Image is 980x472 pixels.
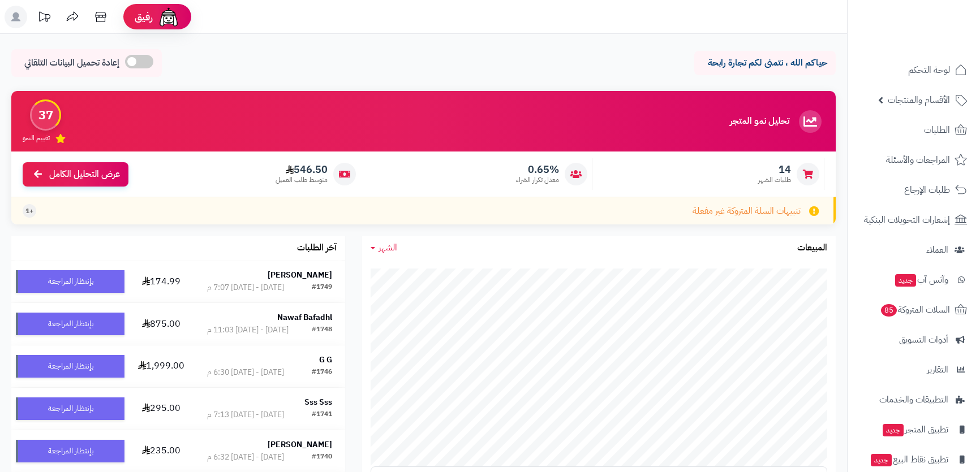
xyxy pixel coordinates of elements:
span: طلبات الشهر [758,175,791,185]
h3: تحليل نمو المتجر [730,116,789,127]
div: بإنتظار المراجعة [16,355,124,378]
strong: Sss Sss [304,396,332,408]
span: تنبيهات السلة المتروكة غير مفعلة [693,205,801,218]
div: بإنتظار المراجعة [16,270,124,293]
h3: آخر الطلبات [297,243,337,253]
span: معدل تكرار الشراء [516,175,559,185]
span: الطلبات [924,122,950,138]
span: إشعارات التحويلات البنكية [864,212,950,228]
a: المراجعات والأسئلة [854,146,973,174]
span: متوسط طلب العميل [276,175,328,185]
td: 235.00 [129,430,195,472]
td: 295.00 [129,388,195,430]
div: [DATE] - [DATE] 6:32 م [207,452,284,463]
a: طلبات الإرجاع [854,176,973,203]
p: حياكم الله ، نتمنى لكم تجارة رابحة [703,57,827,70]
span: التقارير [927,362,948,378]
span: المراجعات والأسئلة [886,152,950,168]
a: السلات المتروكة85 [854,296,973,323]
img: logo-2.png [903,8,969,32]
span: 14 [758,163,791,176]
span: السلات المتروكة [880,302,950,318]
span: تطبيق المتجر [882,422,948,438]
div: #1748 [312,324,332,336]
td: 875.00 [129,303,195,345]
a: وآتس آبجديد [854,266,973,293]
div: #1740 [312,452,332,463]
span: أدوات التسويق [899,332,948,348]
a: التقارير [854,356,973,383]
div: [DATE] - [DATE] 11:03 م [207,324,289,336]
a: إشعارات التحويلات البنكية [854,206,973,233]
a: أدوات التسويق [854,326,973,353]
span: +1 [25,206,33,216]
a: العملاء [854,236,973,263]
a: لوحة التحكم [854,57,973,84]
strong: [PERSON_NAME] [268,269,332,281]
span: طلبات الإرجاع [904,182,950,198]
span: 0.65% [516,163,559,176]
div: #1749 [312,282,332,293]
strong: [PERSON_NAME] [268,439,332,451]
span: العملاء [926,242,948,258]
span: جديد [871,454,892,466]
span: عرض التحليل الكامل [49,168,120,181]
span: جديد [883,424,904,436]
span: تقييم النمو [23,133,50,143]
td: 1,999.00 [129,345,195,387]
span: 85 [881,304,897,317]
span: وآتس آب [894,272,948,288]
span: لوحة التحكم [908,62,950,78]
a: تحديثات المنصة [30,6,58,31]
div: #1746 [312,367,332,378]
span: تطبيق نقاط البيع [870,452,948,467]
div: [DATE] - [DATE] 6:30 م [207,367,284,378]
span: التطبيقات والخدمات [879,392,948,408]
a: الطلبات [854,116,973,144]
div: #1741 [312,409,332,421]
img: ai-face.png [157,6,180,28]
div: بإنتظار المراجعة [16,397,124,420]
span: الأقسام والمنتجات [888,92,950,108]
span: جديد [895,274,916,287]
div: [DATE] - [DATE] 7:07 م [207,282,284,293]
span: الشهر [379,241,397,254]
span: رفيق [135,10,153,24]
strong: Nawaf Bafadhl [277,311,332,323]
a: التطبيقات والخدمات [854,386,973,413]
span: 546.50 [276,163,328,176]
div: بإنتظار المراجعة [16,440,124,462]
a: الشهر [371,241,397,254]
td: 174.99 [129,261,195,302]
h3: المبيعات [797,243,827,253]
a: عرض التحليل الكامل [23,162,128,187]
div: بإنتظار المراجعة [16,313,124,335]
a: تطبيق المتجرجديد [854,416,973,443]
span: إعادة تحميل البيانات التلقائي [24,57,119,70]
div: [DATE] - [DATE] 7:13 م [207,409,284,421]
strong: G G [319,354,332,366]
